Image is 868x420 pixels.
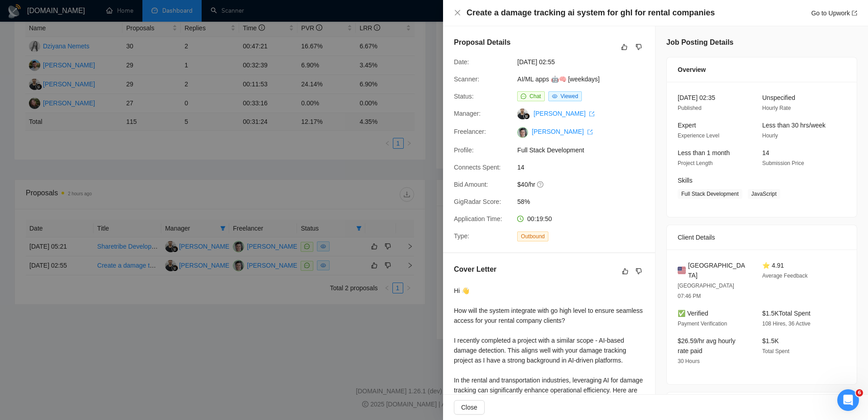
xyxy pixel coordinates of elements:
span: Less than 30 hrs/week [762,122,826,129]
span: export [589,111,594,117]
span: Connects Spent: [454,164,501,171]
button: dislike [633,266,644,277]
span: $1.5K [762,337,779,344]
span: 6 [856,389,863,396]
div: Client Details [678,225,846,250]
span: export [587,129,593,135]
span: Full Stack Development [517,145,653,155]
span: Skills [678,177,693,184]
h5: Job Posting Details [666,37,733,48]
span: [GEOGRAPHIC_DATA] [688,260,748,280]
span: GigRadar Score: [454,198,501,205]
span: Manager: [454,110,481,117]
span: Hourly Rate [762,105,791,111]
h5: Cover Letter [454,264,496,275]
span: Close [461,402,477,412]
button: like [619,42,630,52]
span: dislike [636,43,642,51]
span: Payment Verification [678,321,727,327]
span: Bid Amount: [454,181,488,188]
span: Project Length [678,160,712,166]
div: Job Description [678,392,846,417]
span: $40/hr [517,179,653,189]
span: ✅ Verified [678,310,708,317]
img: c1Tebym3BND9d52IcgAhOjDIggZNrr93DrArCnDDhQCo9DNa2fMdUdlKkX3cX7l7jn [517,127,528,138]
span: like [621,43,627,51]
span: Chat [529,93,541,99]
span: Full Stack Development [678,189,742,199]
span: $1.5K Total Spent [762,310,811,317]
span: 58% [517,197,653,207]
a: [PERSON_NAME] export [532,128,593,135]
span: dislike [636,268,642,275]
h5: Proposal Details [454,37,510,48]
img: 🇺🇸 [678,265,686,275]
h4: Create a damage tracking ai system for ghl for rental companies [467,7,715,19]
span: export [852,10,857,16]
span: eye [552,94,557,99]
span: $26.59/hr avg hourly rate paid [678,337,736,354]
span: 00:19:50 [527,215,552,222]
iframe: Intercom live chat [837,389,859,411]
button: Close [454,400,485,415]
span: JavaScript [748,189,780,199]
span: Viewed [561,93,578,99]
span: Less than 1 month [678,149,730,156]
span: ⭐ 4.91 [762,262,784,269]
span: Application Time: [454,215,502,222]
a: Go to Upworkexport [811,9,857,17]
span: Hourly [762,132,778,139]
span: question-circle [537,181,544,188]
span: Type: [454,232,469,240]
span: close [454,9,461,16]
span: Total Spent [762,348,789,354]
img: gigradar-bm.png [524,113,530,119]
span: 108 Hires, 36 Active [762,321,811,327]
span: clock-circle [517,216,524,222]
span: Profile: [454,146,474,154]
span: Outbound [517,231,548,241]
span: like [622,268,628,275]
button: Close [454,9,461,17]
span: Scanner: [454,76,479,83]
span: Date: [454,58,469,66]
span: Average Feedback [762,273,808,279]
span: [GEOGRAPHIC_DATA] 07:46 PM [678,283,734,299]
span: Status: [454,93,474,100]
span: message [521,94,526,99]
button: dislike [633,42,644,52]
button: like [620,266,631,277]
span: Expert [678,122,696,129]
span: [DATE] 02:35 [678,94,715,101]
span: Submission Price [762,160,804,166]
span: [DATE] 02:55 [517,57,653,67]
span: Unspecified [762,94,795,101]
span: 14 [762,149,769,156]
a: AI/ML apps 🤖🧠 [weekdays] [517,76,599,83]
span: Published [678,105,702,111]
span: Experience Level [678,132,719,139]
span: Freelancer: [454,128,486,135]
span: 14 [517,162,653,172]
span: Overview [678,65,706,75]
a: [PERSON_NAME] export [533,110,594,117]
span: 30 Hours [678,358,700,364]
